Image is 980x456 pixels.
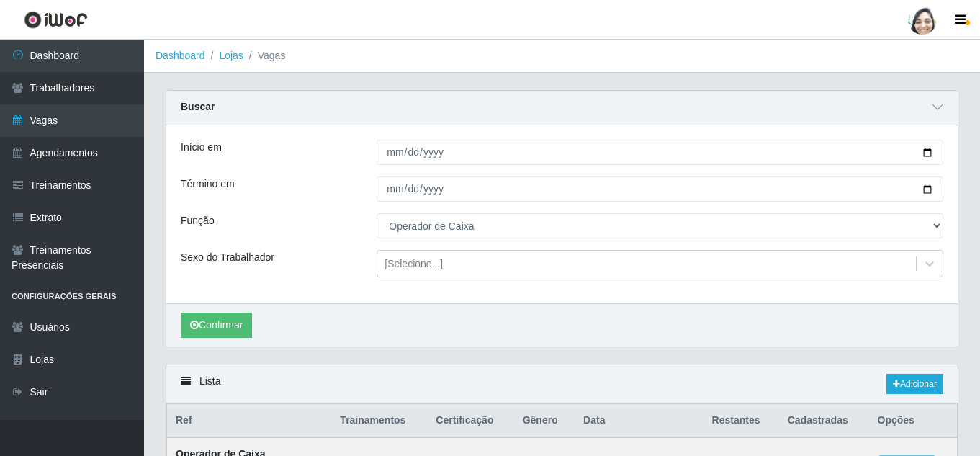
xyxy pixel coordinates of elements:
li: Vagas [243,48,286,63]
div: Lista [166,365,958,403]
th: Trainamentos [331,404,427,438]
a: Adicionar [886,374,943,394]
th: Cadastradas [779,404,869,438]
th: Ref [167,404,332,438]
button: Confirmar [181,313,252,338]
input: 00/00/0000 [377,176,943,202]
th: Opções [869,404,958,438]
nav: breadcrumb [144,40,980,73]
th: Data [575,404,703,438]
input: 00/00/0000 [377,140,943,165]
div: [Selecione...] [385,256,443,272]
label: Término em [181,176,235,192]
a: Lojas [219,50,243,61]
label: Função [181,213,215,228]
th: Gênero [514,404,575,438]
label: Sexo do Trabalhador [181,250,274,265]
img: CoreUI Logo [24,11,88,29]
th: Restantes [703,404,779,438]
strong: Buscar [181,101,215,112]
th: Certificação [427,404,513,438]
label: Início em [181,140,222,155]
a: Dashboard [156,50,205,61]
